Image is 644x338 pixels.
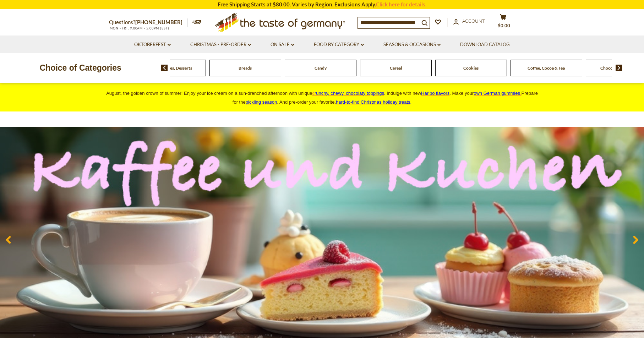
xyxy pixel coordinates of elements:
[134,41,171,49] a: Oktoberfest
[315,65,327,71] a: Candy
[239,65,252,71] a: Breads
[314,41,364,49] a: Food By Category
[109,18,188,27] p: Questions?
[474,91,520,96] span: own German gummies
[148,65,192,71] a: Baking, Cakes, Desserts
[106,91,538,105] span: August, the golden crown of summer! Enjoy your ice cream on a sun-drenched afternoon with unique ...
[498,23,510,28] span: $0.00
[312,91,384,96] a: crunchy, chewy, chocolaty toppings
[528,65,565,71] a: Coffee, Cocoa & Tea
[161,65,168,71] img: previous arrow
[246,99,277,105] a: pickling season
[474,91,521,96] a: own German gummies.
[190,41,251,49] a: Christmas - PRE-ORDER
[421,91,449,96] a: Haribo flavors
[271,41,294,49] a: On Sale
[383,41,441,49] a: Seasons & Occasions
[616,65,622,71] img: next arrow
[453,17,485,25] a: Account
[460,41,510,49] a: Download Catalog
[463,65,479,71] a: Cookies
[390,65,402,71] a: Cereal
[462,18,485,24] span: Account
[135,19,182,25] a: [PHONE_NUMBER]
[109,26,169,30] span: MON - FRI, 9:00AM - 5:00PM (EST)
[376,1,426,7] a: Click here for details.
[336,99,410,105] a: hard-to-find Christmas holiday treats
[600,65,643,71] a: Chocolate & Marzipan
[336,99,411,105] span: .
[315,91,384,96] span: runchy, chewy, chocolaty toppings
[492,14,514,32] button: $0.00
